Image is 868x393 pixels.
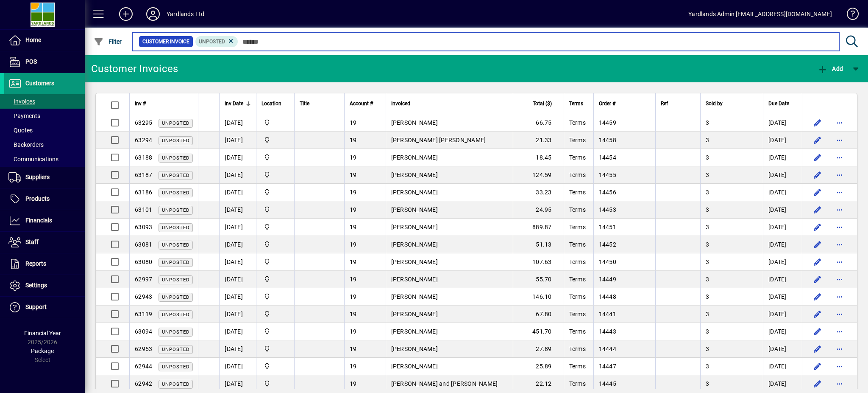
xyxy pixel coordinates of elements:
[763,323,802,340] td: [DATE]
[768,99,797,108] div: Due Date
[513,288,564,306] td: 146.10
[199,39,225,45] span: Unposted
[262,309,289,319] span: Yardlands Limited
[135,241,152,248] span: 63081
[833,255,846,269] button: More options
[8,156,58,163] span: Communications
[219,114,256,132] td: [DATE]
[706,154,709,161] span: 3
[135,328,152,335] span: 63094
[142,37,189,46] span: Customer Invoice
[92,34,124,49] button: Filter
[833,220,846,234] button: More options
[135,363,152,370] span: 62944
[162,295,189,300] span: Unposted
[763,306,802,323] td: [DATE]
[8,127,33,134] span: Quotes
[135,380,152,387] span: 62942
[599,189,616,196] span: 14456
[599,293,616,300] span: 14448
[25,36,41,43] span: Home
[599,154,616,161] span: 14454
[706,189,709,196] span: 3
[513,219,564,236] td: 889.87
[833,151,846,164] button: More options
[225,99,251,108] div: Inv Date
[162,208,189,213] span: Unposted
[706,311,709,317] span: 3
[262,257,289,267] span: Yardlands Limited
[811,238,824,251] button: Edit
[569,137,586,143] span: Terms
[219,253,256,271] td: [DATE]
[811,133,824,147] button: Edit
[513,201,564,219] td: 24.95
[4,30,85,51] a: Home
[763,132,802,149] td: [DATE]
[219,149,256,166] td: [DATE]
[135,99,146,108] span: Inv #
[262,222,289,232] span: Yardlands Limited
[391,119,438,126] span: [PERSON_NAME]
[706,241,709,248] span: 3
[25,174,50,180] span: Suppliers
[706,99,758,108] div: Sold by
[706,119,709,126] span: 3
[569,206,586,213] span: Terms
[811,307,824,321] button: Edit
[661,99,696,108] div: Ref
[162,347,189,352] span: Unposted
[706,171,709,178] span: 3
[25,282,47,289] span: Settings
[350,276,357,283] span: 19
[833,307,846,321] button: More options
[135,293,152,300] span: 62943
[688,7,832,21] div: Yardlands Admin [EMAIL_ADDRESS][DOMAIN_NAME]
[706,206,709,213] span: 3
[25,260,46,267] span: Reports
[162,242,189,248] span: Unposted
[569,171,586,178] span: Terms
[706,258,709,265] span: 3
[162,260,189,265] span: Unposted
[350,224,357,230] span: 19
[391,276,438,283] span: [PERSON_NAME]
[135,189,152,196] span: 63186
[706,345,709,352] span: 3
[4,297,85,318] a: Support
[706,99,723,108] span: Sold by
[815,61,845,76] button: Add
[518,99,559,108] div: Total ($)
[25,195,50,202] span: Products
[350,363,357,370] span: 19
[706,224,709,230] span: 3
[4,188,85,210] a: Products
[768,99,789,108] span: Due Date
[599,99,615,108] span: Order #
[219,358,256,375] td: [DATE]
[350,119,357,126] span: 19
[569,154,586,161] span: Terms
[811,359,824,373] button: Edit
[818,65,843,72] span: Add
[811,151,824,164] button: Edit
[4,123,85,138] a: Quotes
[391,345,438,352] span: [PERSON_NAME]
[763,166,802,184] td: [DATE]
[763,184,802,201] td: [DATE]
[599,99,650,108] div: Order #
[262,275,289,284] span: Yardlands Limited
[219,236,256,253] td: [DATE]
[300,99,339,108] div: Title
[262,327,289,336] span: Yardlands Limited
[513,306,564,323] td: 67.80
[262,344,289,354] span: Yardlands Limited
[569,363,586,370] span: Terms
[569,328,586,335] span: Terms
[162,277,189,283] span: Unposted
[811,342,824,356] button: Edit
[833,168,846,182] button: More options
[706,363,709,370] span: 3
[219,306,256,323] td: [DATE]
[569,119,586,126] span: Terms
